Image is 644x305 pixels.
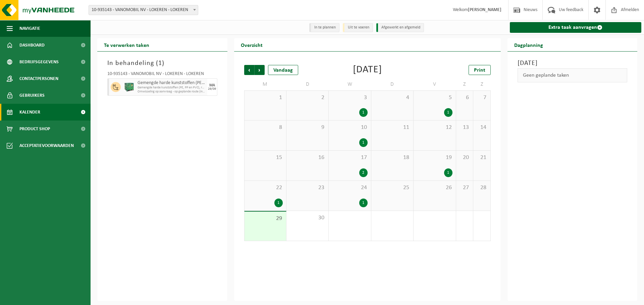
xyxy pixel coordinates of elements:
div: 10-935143 - VANOMOBIL NV - LOKEREN - LOKEREN [107,72,217,78]
span: Dashboard [19,37,45,54]
td: M [244,78,286,90]
span: 24 [332,184,367,192]
td: W [329,78,371,90]
span: 10-935143 - VANOMOBIL NV - LOKEREN - LOKEREN [89,5,198,15]
div: 1 [359,199,368,207]
span: 11 [375,124,410,131]
li: Afgewerkt en afgemeld [376,23,424,32]
div: 1 [274,199,283,207]
div: 1 [444,108,452,117]
span: 6 [460,94,470,101]
span: 8 [248,124,283,131]
span: 14 [477,124,487,131]
span: 2 [290,94,325,101]
div: MA [209,83,215,87]
span: 5 [417,94,452,101]
span: Gebruikers [19,87,45,104]
span: 28 [477,184,487,192]
span: 15 [248,154,283,161]
span: 9 [290,124,325,131]
div: [DATE] [353,65,382,75]
span: Navigatie [19,20,40,37]
span: 22 [248,184,283,192]
span: 10-935143 - VANOMOBIL NV - LOKEREN - LOKEREN [89,5,198,15]
span: 16 [290,154,325,161]
img: PB-HB-1400-HPE-GN-01 [124,82,134,92]
td: V [414,78,456,90]
h3: In behandeling ( ) [107,58,217,68]
span: 25 [375,184,410,192]
span: 27 [460,184,470,192]
span: Kalender [19,104,40,121]
span: 30 [290,214,325,222]
h2: Dagplanning [507,38,550,51]
div: Vandaag [268,65,298,75]
span: 1 [158,60,162,67]
a: Extra taak aanvragen [510,22,642,33]
h2: Te verwerken taken [97,38,156,51]
td: D [371,78,414,90]
a: Print [469,65,491,75]
span: 26 [417,184,452,192]
td: Z [473,78,490,90]
span: 19 [417,154,452,161]
div: Geen geplande taken [518,68,628,82]
span: Gemengde harde kunststoffen (PE, PP en PVC), recycleerbaar [138,86,206,90]
h3: [DATE] [518,58,628,68]
span: Contactpersonen [19,70,58,87]
span: Volgende [255,65,265,75]
div: 29/09 [208,87,216,91]
span: Product Shop [19,121,50,137]
span: 20 [460,154,470,161]
span: 18 [375,154,410,161]
span: 1 [248,94,283,101]
li: In te plannen [309,23,339,32]
span: Print [474,68,485,73]
span: Omwisseling op aanvraag - op geplande route (incl. verwerking) [138,90,206,94]
li: Uit te voeren [343,23,373,32]
span: Gemengde harde kunststoffen (PE, PP en PVC), recycleerbaar (industrieel) [138,80,206,86]
span: 12 [417,124,452,131]
span: 4 [375,94,410,101]
span: 23 [290,184,325,192]
span: 7 [477,94,487,101]
span: 17 [332,154,367,161]
div: 1 [359,108,368,117]
span: 10 [332,124,367,131]
div: 2 [359,168,368,177]
span: Vorige [244,65,254,75]
span: Bedrijfsgegevens [19,54,59,70]
strong: [PERSON_NAME] [468,7,501,12]
h2: Overzicht [234,38,269,51]
span: 13 [460,124,470,131]
span: 21 [477,154,487,161]
div: 1 [444,168,452,177]
div: 1 [359,138,368,147]
span: 3 [332,94,367,101]
td: Z [456,78,473,90]
span: 29 [248,215,283,222]
td: D [286,78,329,90]
span: Acceptatievoorwaarden [19,137,74,154]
